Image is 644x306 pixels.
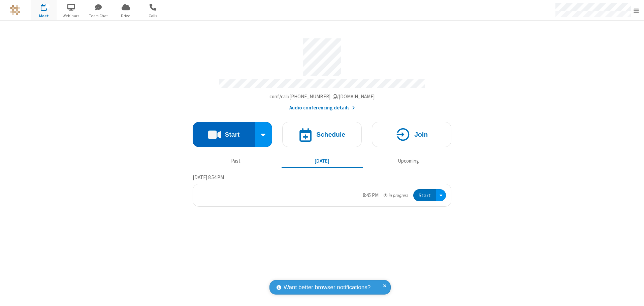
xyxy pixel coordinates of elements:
[414,131,428,138] h4: Join
[269,93,375,101] button: Copy my meeting room linkCopy my meeting room link
[284,283,371,292] span: Want better browser notifications?
[193,33,451,112] section: Account details
[372,122,451,147] button: Join
[193,173,451,207] section: Today's Meetings
[368,155,449,167] button: Upcoming
[282,155,363,167] button: [DATE]
[45,4,50,9] div: 1
[113,13,138,19] span: Drive
[316,131,345,138] h4: Schedule
[10,5,20,15] img: QA Selenium DO NOT DELETE OR CHANGE
[193,174,224,180] span: [DATE] 8:54 PM
[195,155,277,167] button: Past
[282,122,362,147] button: Schedule
[436,189,446,202] div: Open menu
[363,192,379,199] div: 8:45 PM
[255,122,272,147] div: Start conference options
[413,189,436,202] button: Start
[225,131,239,138] h4: Start
[193,122,255,147] button: Start
[59,13,84,19] span: Webinars
[269,93,375,100] span: Copy my meeting room link
[289,104,355,112] button: Audio conferencing details
[31,13,57,19] span: Meet
[86,13,111,19] span: Team Chat
[140,13,166,19] span: Calls
[384,192,408,199] em: in progress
